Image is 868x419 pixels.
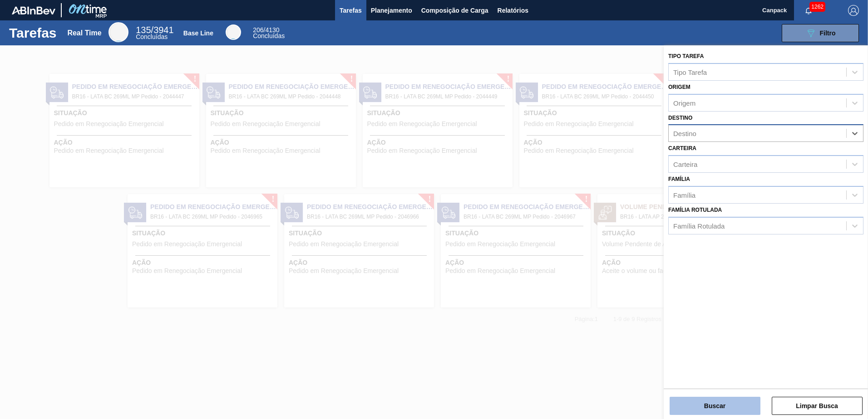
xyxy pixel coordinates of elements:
label: Destino [668,115,692,121]
span: / 3941 [136,25,173,35]
span: Relatórios [498,5,528,16]
span: 206 [253,26,263,34]
div: Base Line [253,27,285,39]
span: 1262 [809,2,825,12]
label: Família [668,176,690,182]
div: Origem [673,99,695,107]
img: TNhmsLtSVTkK8tSr43FrP2fwEKptu5GPRR3wAAAABJRU5ErkJggg== [12,6,55,15]
button: Filtro [782,24,859,42]
span: Filtro [820,29,836,37]
label: Origem [668,84,690,90]
div: Destino [673,130,696,137]
div: Real Time [67,29,101,37]
img: Logout [848,5,859,16]
span: Composição de Carga [421,5,488,16]
span: Concluídas [253,32,285,39]
div: Família Rotulada [673,222,725,229]
div: Real Time [136,26,173,40]
span: Planejamento [371,5,412,16]
div: Carteira [673,161,697,168]
div: Tipo Tarefa [673,68,707,76]
label: Tipo Tarefa [668,53,704,59]
span: / 4130 [253,26,279,34]
div: Real Time [108,22,128,42]
div: Base Line [226,24,241,40]
span: Concluídas [136,33,168,40]
h1: Tarefas [9,28,57,38]
span: Tarefas [340,5,362,16]
label: Carteira [668,145,696,151]
div: Base Line [183,29,213,37]
span: 135 [136,25,151,35]
div: Família [673,191,695,199]
label: Família Rotulada [668,207,722,213]
button: Notificações [794,4,823,17]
